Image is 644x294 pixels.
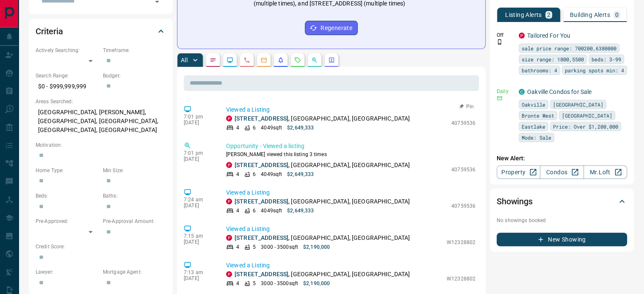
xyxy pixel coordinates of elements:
p: 7:01 pm [184,150,213,156]
p: No showings booked [497,217,627,224]
p: Home Type: [36,167,99,174]
p: Daily [497,88,514,95]
p: 4049 sqft [261,170,282,178]
span: sale price range: 700200,6380000 [522,44,616,52]
a: [STREET_ADDRESS] [235,198,288,205]
p: 2 [547,12,550,18]
button: Regenerate [305,21,358,35]
span: [GEOGRAPHIC_DATA] [562,111,612,120]
p: 7:15 am [184,233,213,239]
p: $2,190,000 [303,243,330,251]
p: Credit Score: [36,243,166,250]
p: $0 - $999,999,999 [36,80,99,93]
p: Pre-Approval Amount: [103,217,166,225]
div: Showings [497,191,627,212]
h2: Showings [497,195,533,208]
p: 6 [253,207,256,214]
p: Budget: [103,72,166,80]
svg: Requests [294,57,301,63]
p: 40759536 [451,202,475,210]
p: 4 [236,170,239,178]
svg: Listing Alerts [277,57,284,63]
p: Off [497,31,514,39]
p: 4 [236,280,239,287]
p: $2,649,333 [287,170,314,178]
p: 5 [253,280,256,287]
p: Timeframe: [103,47,166,54]
a: Oakville Condos for Sale [527,88,591,95]
span: Price: Over $1,200,000 [553,122,618,131]
p: Pre-Approved: [36,217,99,225]
a: [STREET_ADDRESS] [235,271,288,278]
p: 5 [253,243,256,251]
p: 4049 sqft [261,124,282,132]
div: property.ca [226,198,232,204]
p: Lawyer: [36,268,99,276]
p: 3000 - 3500 sqft [261,243,298,251]
p: Baths: [103,192,166,200]
p: Beds: [36,192,99,200]
p: [DATE] [184,203,213,209]
p: Opportunity - Viewed a listing [226,142,475,151]
p: New Alert: [497,154,627,163]
div: property.ca [226,235,232,241]
svg: Lead Browsing Activity [227,57,233,63]
div: property.ca [519,33,525,38]
button: New Showing [497,233,627,246]
p: 6 [253,170,256,178]
p: [PERSON_NAME] viewed this listing 3 times [226,151,475,158]
p: Viewed a Listing [226,105,475,114]
span: Eastlake [522,122,545,131]
span: size range: 1800,5500 [522,55,584,63]
h2: Criteria [36,25,63,38]
div: Criteria [36,21,166,41]
span: Bronte West [522,111,554,120]
p: 4049 sqft [261,207,282,214]
p: W12328802 [447,239,475,246]
p: $2,649,333 [287,207,314,214]
a: Condos [540,165,583,179]
span: beds: 3-99 [591,55,621,63]
div: property.ca [226,271,232,277]
svg: Emails [260,57,267,63]
div: property.ca [226,162,232,168]
p: 4 [236,243,239,251]
p: , [GEOGRAPHIC_DATA], [GEOGRAPHIC_DATA] [235,197,410,206]
p: $2,190,000 [303,280,330,287]
p: , [GEOGRAPHIC_DATA], [GEOGRAPHIC_DATA] [235,234,410,242]
p: 40759536 [451,119,475,127]
span: bathrooms: 4 [522,66,557,74]
p: 0 [615,12,619,18]
p: Viewed a Listing [226,188,475,197]
p: Motivation: [36,141,166,149]
p: 4 [236,124,239,132]
p: 3000 - 3500 sqft [261,280,298,287]
a: [STREET_ADDRESS] [235,162,288,168]
p: [DATE] [184,239,213,245]
svg: Agent Actions [328,57,335,63]
p: Search Range: [36,72,99,80]
p: Listing Alerts [505,12,542,18]
p: Areas Searched: [36,98,166,105]
a: [STREET_ADDRESS] [235,234,288,241]
p: Mortgage Agent: [103,268,166,276]
svg: Email [497,95,503,101]
p: All [181,57,188,63]
p: Actively Searching: [36,47,99,54]
p: 4 [236,207,239,214]
p: 7:24 am [184,197,213,203]
p: 7:13 am [184,269,213,275]
p: Viewed a Listing [226,225,475,234]
svg: Opportunities [311,57,318,63]
p: [GEOGRAPHIC_DATA], [PERSON_NAME], [GEOGRAPHIC_DATA], [GEOGRAPHIC_DATA], [GEOGRAPHIC_DATA], [GEOGR... [36,105,166,137]
p: 40759536 [451,166,475,173]
p: 6 [253,124,256,132]
p: [DATE] [184,120,213,126]
p: Viewed a Listing [226,261,475,270]
span: Oakville [522,100,545,109]
svg: Push Notification Only [497,39,503,45]
p: [DATE] [184,275,213,281]
a: Property [497,165,540,179]
div: condos.ca [519,89,525,95]
p: , [GEOGRAPHIC_DATA], [GEOGRAPHIC_DATA] [235,114,410,123]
